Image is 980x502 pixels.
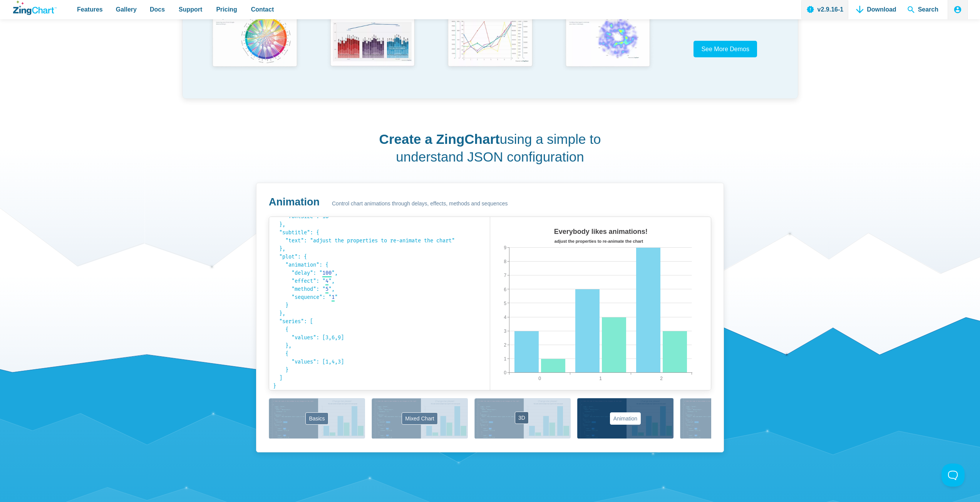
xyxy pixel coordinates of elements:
[701,46,749,52] span: See More Demos
[443,5,537,73] img: Chart with Draggable Y-Axis
[377,130,603,165] h2: using a simple to understand JSON configuration
[379,132,500,147] strong: Create a ZingChart
[941,464,965,487] iframe: Toggle Customer Support
[13,1,57,15] a: ZingChart Logo. Click to return to the homepage
[322,270,332,276] span: 100
[694,41,757,57] a: See More Demos
[251,4,274,15] span: Contact
[561,5,655,73] img: Heatmap Over Radar Chart
[196,5,314,93] a: Colorful Chord Management Chart
[116,4,137,15] span: Gallery
[372,398,468,439] button: Mixed Chart
[208,5,302,73] img: Colorful Chord Management Chart
[313,5,431,93] a: Mixed Data Set (Clustered, Stacked, and Regular)
[273,180,486,345] code: { "type": "bar", "title": { "text": "Everybody likes animations!", "fontSize": 18 }, "subtitle": ...
[577,398,673,439] button: Animation
[680,398,776,439] button: Labels
[332,199,508,208] span: Control chart animations through delays, effects, methods and sequences
[150,4,165,15] span: Docs
[269,195,320,209] h3: Animation
[325,5,419,72] img: Mixed Data Set (Clustered, Stacked, and Regular)
[179,4,202,15] span: Support
[332,294,335,300] span: 1
[325,286,328,292] span: 5
[77,4,103,15] span: Features
[431,5,549,93] a: Chart with Draggable Y-Axis
[549,5,667,93] a: Heatmap Over Radar Chart
[325,278,328,284] span: 4
[474,398,571,439] button: 3D
[269,398,365,439] button: Basics
[216,4,237,15] span: Pricing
